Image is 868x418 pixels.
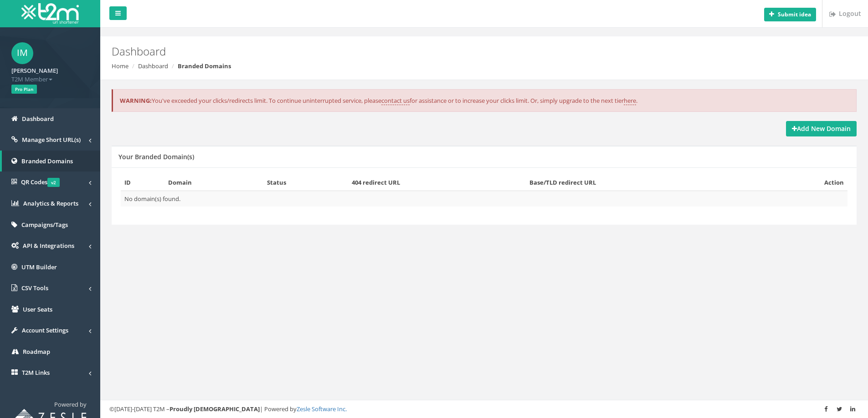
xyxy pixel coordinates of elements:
h2: Dashboard [112,45,730,57]
a: Home [112,62,128,70]
a: contact us [381,96,410,105]
span: Campaigns/Tags [21,221,68,229]
th: 404 redirect URL [348,175,526,191]
span: Branded Domains [21,157,73,165]
span: User Seats [23,305,52,313]
th: Base/TLD redirect URL [526,175,762,191]
img: T2M [21,3,79,24]
a: Zesle Software Inc. [297,405,347,413]
span: API & Integrations [23,242,74,250]
span: Pro Plan [11,85,37,94]
span: v2 [47,178,60,187]
a: Dashboard [138,62,168,70]
h5: Your Branded Domain(s) [118,153,194,160]
a: Add New Domain [786,121,857,136]
button: Submit idea [764,8,816,21]
span: T2M Links [22,368,50,377]
span: Manage Short URL(s) [22,136,81,144]
strong: Proudly [DEMOGRAPHIC_DATA] [169,405,260,413]
td: No domain(s) found. [121,191,847,206]
div: ©[DATE]-[DATE] T2M – | Powered by [109,405,859,413]
span: Roadmap [23,347,50,356]
span: IM [11,42,33,64]
strong: [PERSON_NAME] [11,66,58,75]
span: Analytics & Reports [23,199,78,207]
th: Domain [164,175,263,191]
a: here [624,96,636,105]
b: Submit idea [778,10,811,18]
span: CSV Tools [21,284,48,292]
span: T2M Member [11,75,89,84]
th: Status [263,175,348,191]
span: Powered by [54,400,87,408]
span: UTM Builder [21,263,57,271]
b: WARNING: [120,96,152,105]
span: Account Settings [22,326,68,334]
span: Dashboard [22,115,54,123]
th: ID [121,175,164,191]
div: You've exceeded your clicks/redirects limit. To continue uninterrupted service, please for assist... [112,89,857,112]
strong: Add New Domain [792,124,851,133]
th: Action [761,175,847,191]
a: [PERSON_NAME] T2M Member [11,64,89,83]
span: QR Codes [21,178,60,186]
strong: Branded Domains [178,62,231,70]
